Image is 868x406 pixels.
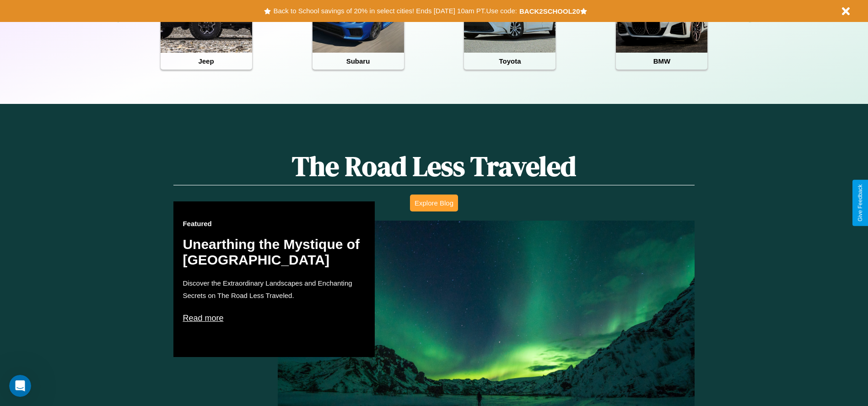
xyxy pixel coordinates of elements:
[173,147,694,185] h1: The Road Less Traveled
[183,220,366,227] h3: Featured
[183,311,366,325] p: Read more
[519,7,580,15] b: BACK2SCHOOL20
[161,53,252,70] h4: Jeep
[183,277,366,302] p: Discover the Extraordinary Landscapes and Enchanting Secrets on The Road Less Traveled.
[857,184,863,222] div: Give Feedback
[313,53,404,70] h4: Subaru
[9,375,31,397] iframe: Intercom live chat
[183,237,366,268] h2: Unearthing the Mystique of [GEOGRAPHIC_DATA]
[271,5,519,17] button: Back to School savings of 20% in select cities! Ends [DATE] 10am PT.Use code:
[410,195,458,211] button: Explore Blog
[616,53,707,70] h4: BMW
[464,53,555,70] h4: Toyota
